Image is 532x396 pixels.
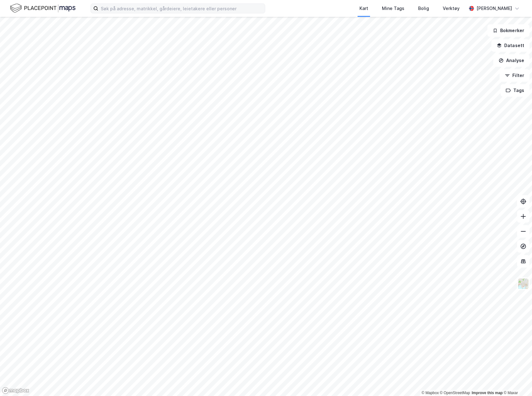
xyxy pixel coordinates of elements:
[359,5,368,12] div: Kart
[443,5,460,12] div: Verktøy
[418,5,429,12] div: Bolig
[501,366,532,396] iframe: Chat Widget
[476,5,512,12] div: [PERSON_NAME]
[10,3,76,14] img: logo.f888ab2527a4732fd821a326f86c7f29.svg
[382,5,404,12] div: Mine Tags
[501,366,532,396] div: Kontrollprogram for chat
[98,4,265,13] input: Søk på adresse, matrikkel, gårdeiere, leietakere eller personer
